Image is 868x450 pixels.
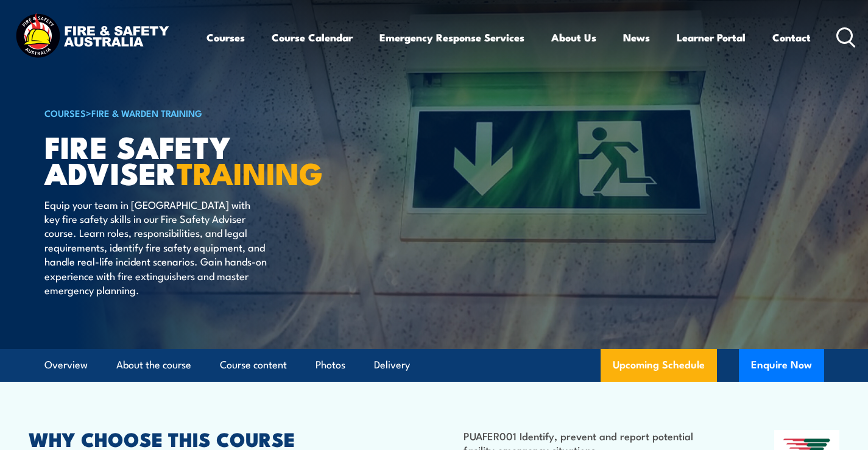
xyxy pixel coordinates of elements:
a: COURSES [44,106,86,119]
a: Learner Portal [677,21,746,54]
a: Photos [316,349,345,381]
h6: > [44,105,345,120]
strong: TRAINING [177,149,323,195]
a: Upcoming Schedule [601,349,717,382]
h1: FIRE SAFETY ADVISER [44,133,345,185]
button: Enquire Now [739,349,824,382]
a: About Us [551,21,596,54]
a: About the course [116,349,191,381]
a: Courses [206,21,245,54]
a: Delivery [374,349,410,381]
a: Overview [44,349,88,381]
a: Fire & Warden Training [91,106,202,119]
a: Emergency Response Services [379,21,524,54]
p: Equip your team in [GEOGRAPHIC_DATA] with key fire safety skills in our Fire Safety Adviser cours... [44,197,267,297]
h2: WHY CHOOSE THIS COURSE [29,430,380,447]
a: Contact [772,21,811,54]
a: News [623,21,650,54]
a: Course Calendar [272,21,353,54]
a: Course content [220,349,287,381]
